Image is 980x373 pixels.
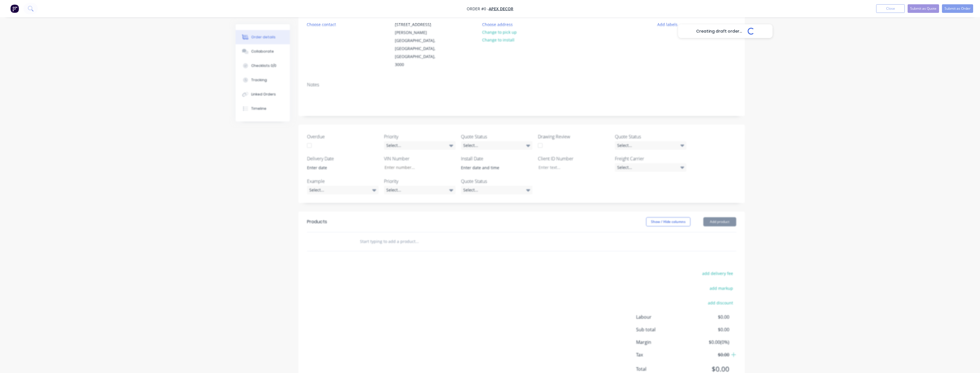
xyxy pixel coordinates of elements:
[479,20,516,28] button: Choose address
[390,20,447,69] div: [STREET_ADDRESS][PERSON_NAME][GEOGRAPHIC_DATA], [GEOGRAPHIC_DATA], [GEOGRAPHIC_DATA], 3000
[654,20,681,28] button: Add labels
[908,4,939,13] button: Submit as Quote
[467,6,489,11] span: Order #0 -
[10,4,19,13] img: Factory
[304,20,339,28] button: Choose contact
[678,24,773,38] div: Creating draft order...
[395,21,442,37] div: [STREET_ADDRESS][PERSON_NAME]
[489,6,513,11] a: Apex Decor
[482,13,561,18] div: Deliver to
[942,4,973,13] button: Submit as Order
[658,13,736,18] div: Labels
[570,13,648,18] div: PO
[307,13,385,18] div: Contact
[395,13,473,18] div: Bill to
[876,4,905,13] button: Close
